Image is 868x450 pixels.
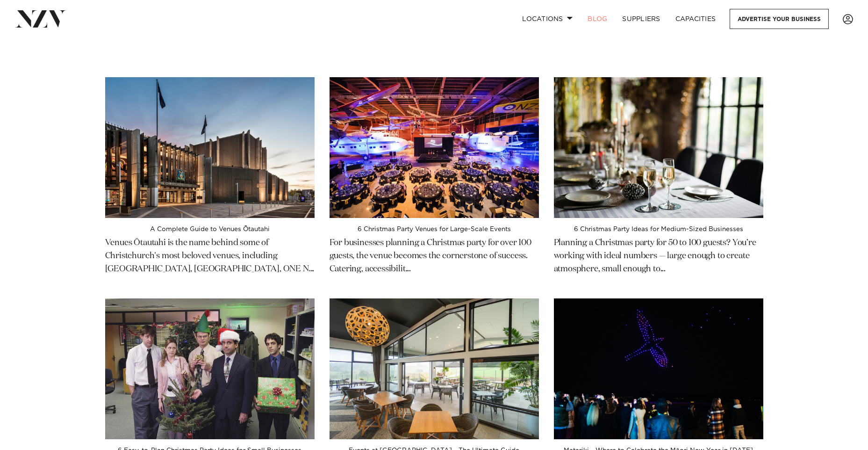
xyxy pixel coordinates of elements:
[105,233,315,276] p: Venues Ōtautahi is the name behind some of Christchurch's most beloved venues, including [GEOGRAP...
[554,77,763,218] img: 6 Christmas Party Ideas for Medium-Sized Businesses
[668,9,724,29] a: Capacities
[105,298,315,439] img: 6 Easy-to-Plan Christmas Party Ideas for Small Businesses
[554,233,763,276] p: Planning a Christmas party for 50 to 100 guests? You’re working with ideal numbers — large enough...
[330,77,539,287] a: 6 Christmas Party Venues for Large-Scale Events 6 Christmas Party Venues for Large-Scale Events F...
[15,10,66,27] img: nzv-logo.png
[105,225,315,233] h4: A Complete Guide to Venues Ōtautahi
[105,77,315,218] img: A Complete Guide to Venues Ōtautahi
[554,298,763,439] img: Matariki - Where to Celebrate the Māori New Year in 2025
[554,225,763,233] h4: 6 Christmas Party Ideas for Medium-Sized Businesses
[554,77,763,287] a: 6 Christmas Party Ideas for Medium-Sized Businesses 6 Christmas Party Ideas for Medium-Sized Busi...
[105,77,315,287] a: A Complete Guide to Venues Ōtautahi A Complete Guide to Venues Ōtautahi Venues Ōtautahi is the na...
[330,233,539,276] p: For businesses planning a Christmas party for over 100 guests, the venue becomes the cornerstone ...
[580,9,615,29] a: BLOG
[615,9,667,29] a: SUPPLIERS
[330,225,539,233] h4: 6 Christmas Party Venues for Large-Scale Events
[730,9,829,29] a: Advertise your business
[330,298,539,439] img: Events at Wainui Golf Club - The Ultimate Guide
[515,9,580,29] a: Locations
[330,77,539,218] img: 6 Christmas Party Venues for Large-Scale Events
